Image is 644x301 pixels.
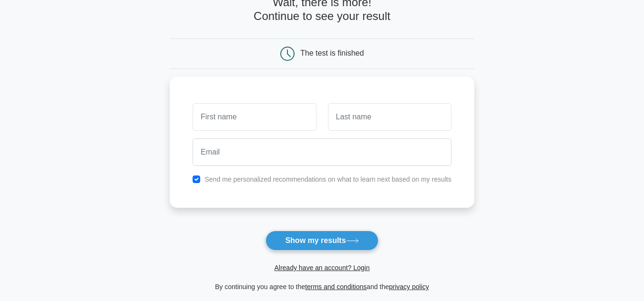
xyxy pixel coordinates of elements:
input: Email [193,138,451,166]
input: Last name [328,103,451,131]
a: terms and conditions [305,283,367,291]
label: Send me personalized recommendations on what to learn next based on my results [204,175,451,183]
a: Already have an account? Login [274,264,369,272]
input: First name [193,103,316,131]
div: By continuing you agree to the and the [164,281,480,292]
a: privacy policy [389,283,429,291]
div: The test is finished [300,49,364,57]
button: Show my results [266,231,378,251]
